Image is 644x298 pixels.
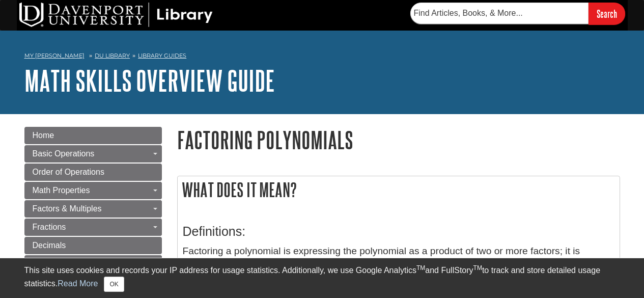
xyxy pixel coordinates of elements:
a: Math Skills Overview Guide [24,65,275,96]
span: Math Properties [33,186,90,195]
a: Math Properties [24,182,162,199]
span: Factors & Multiples [33,204,102,213]
p: Factoring a polynomial is expressing the polynomial as a product of two or more factors; it is so... [183,244,614,274]
a: Percents [24,255,162,273]
h3: Definitions: [183,224,614,239]
input: Find Articles, Books, & More... [410,3,589,24]
a: Factors & Multiples [24,200,162,218]
a: DU Library [95,52,130,59]
button: Close [104,277,124,292]
h1: Factoring Polynomials [177,127,620,153]
span: Home [33,131,54,140]
a: Order of Operations [24,164,162,181]
nav: breadcrumb [24,49,620,65]
a: My [PERSON_NAME] [24,51,85,60]
img: DU Library [19,3,213,27]
span: Fractions [33,223,66,231]
span: Decimals [33,241,66,250]
a: Decimals [24,237,162,254]
a: Home [24,127,162,144]
a: Basic Operations [24,145,162,162]
span: Order of Operations [33,168,104,176]
div: This site uses cookies and records your IP address for usage statistics. Additionally, we use Goo... [24,264,620,292]
a: Library Guides [138,52,186,59]
span: Basic Operations [33,149,95,158]
sup: TM [473,264,482,272]
form: Searches DU Library's articles, books, and more [410,3,625,24]
a: Read More [58,279,98,288]
h2: What does it mean? [178,176,620,203]
input: Search [589,3,625,24]
a: Fractions [24,219,162,236]
sup: TM [416,264,425,272]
